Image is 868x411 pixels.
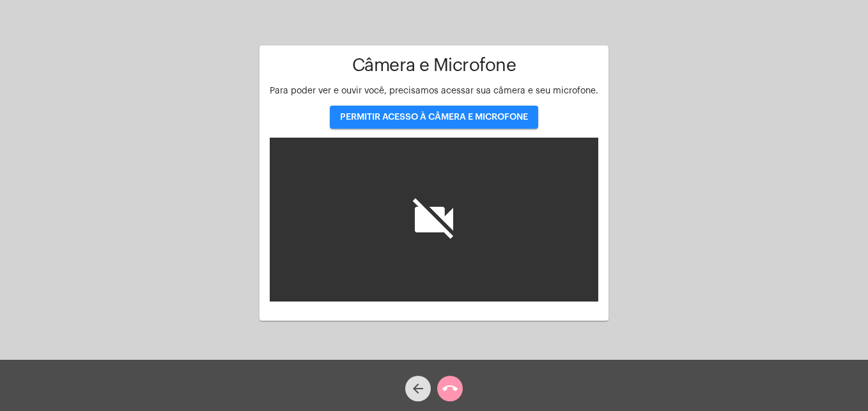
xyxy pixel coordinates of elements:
span: Para poder ver e ouvir você, precisamos acessar sua câmera e seu microfone. [270,86,598,95]
h1: Câmera e Microfone [270,56,598,76]
mat-icon: call_end [442,381,458,396]
mat-icon: arrow_back [410,381,426,396]
span: PERMITIR ACESSO À CÂMERA E MICROFONE [340,113,528,122]
button: PERMITIR ACESSO À CÂMERA E MICROFONE [330,106,538,129]
i: videocam_off [408,194,460,245]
